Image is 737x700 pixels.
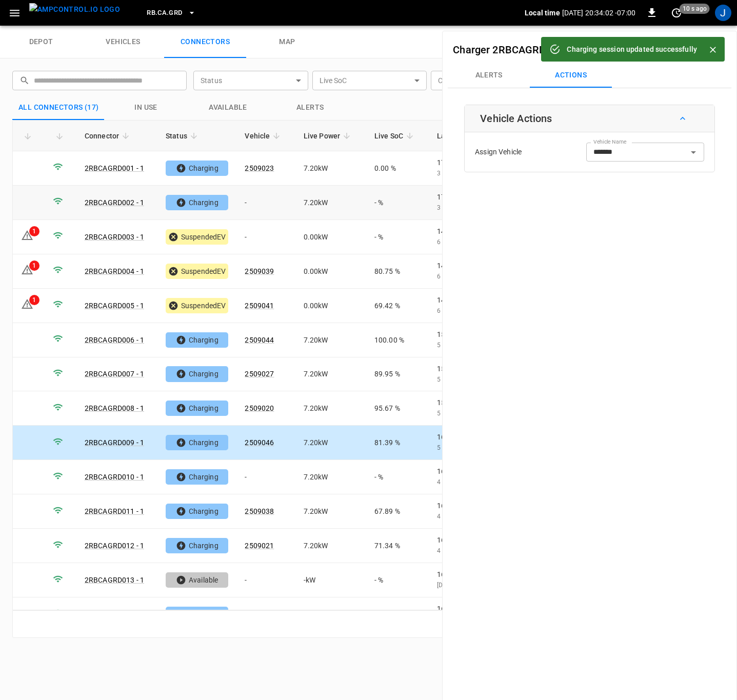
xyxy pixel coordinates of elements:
[295,254,366,289] td: 0.00 kW
[245,336,274,344] a: 2509044
[437,547,472,554] span: 4 hours ago
[295,357,366,392] td: 7.20 kW
[166,161,228,176] div: Charging
[525,8,560,18] p: Local time
[166,504,228,519] div: Charging
[166,366,228,382] div: Charging
[715,5,731,21] div: profile-icon
[85,267,144,275] a: 2RBCAGRD004 - 1
[85,336,144,344] a: 2RBCAGRD006 - 1
[593,138,626,146] label: Vehicle Name
[530,63,612,88] button: Actions
[366,323,429,357] td: 100.00 %
[166,130,201,142] span: Status
[164,26,246,58] a: connectors
[295,220,366,254] td: 0.00 kW
[29,3,120,16] img: ampcontrol.io logo
[245,267,274,275] a: 2509039
[85,438,144,447] a: 2RBCAGRD009 - 1
[29,295,39,305] div: 1
[166,195,228,210] div: Charging
[437,466,517,476] p: 16:06
[166,401,228,416] div: Charging
[437,342,472,349] span: 5 hours ago
[366,494,429,529] td: 67.89 %
[453,44,563,56] a: Charger 2RBCAGRD009
[166,264,228,279] div: SuspendedEV
[245,438,274,447] a: 2509046
[295,460,366,494] td: 7.20 kW
[166,538,228,553] div: Charging
[437,261,517,271] p: 14:55
[85,198,144,207] a: 2RBCAGRD002 - 1
[166,607,228,622] div: Charging
[245,370,274,378] a: 2509027
[105,95,187,120] button: in use
[437,535,517,545] p: 16:28
[245,542,274,550] a: 2509021
[437,295,517,305] p: 14:58
[295,186,366,220] td: 7.20 kW
[245,404,274,412] a: 2509020
[480,110,552,127] h6: Vehicle Actions
[12,95,105,120] button: All Connectors (17)
[437,204,472,211] span: 3 hours ago
[85,576,144,584] a: 2RBCAGRD013 - 1
[366,254,429,289] td: 80.75 %
[475,147,522,157] p: Assign Vehicle
[437,130,511,142] span: Last Session Start
[437,501,517,511] p: 16:21
[437,444,472,451] span: 5 hours ago
[295,597,366,632] td: 7.20 kW
[366,151,429,186] td: 0.00 %
[437,329,517,339] p: 15:10
[29,261,39,271] div: 1
[245,302,274,310] a: 2509041
[295,529,366,563] td: 7.20 kW
[366,563,429,597] td: - %
[85,404,144,412] a: 2RBCAGRD008 - 1
[295,426,366,460] td: 7.20 kW
[437,364,517,374] p: 15:19
[437,478,472,486] span: 4 hours ago
[562,8,635,18] p: [DATE] 20:34:02 -07:00
[85,507,144,515] a: 2RBCAGRD011 - 1
[366,529,429,563] td: 71.34 %
[366,357,429,392] td: 89.95 %
[245,164,274,172] a: 2509023
[166,572,228,588] div: Available
[437,226,517,236] p: 14:48
[166,229,228,245] div: SuspendedEV
[85,542,144,550] a: 2RBCAGRD012 - 1
[437,157,517,168] p: 17:13
[680,4,710,14] span: 10 s ago
[269,95,351,120] button: Alerts
[166,469,228,485] div: Charging
[82,26,164,58] a: vehicles
[437,273,472,280] span: 6 hours ago
[246,26,328,58] a: map
[686,145,701,159] button: Open
[29,226,39,236] div: 1
[236,186,295,220] td: -
[166,435,228,450] div: Charging
[366,426,429,460] td: 81.39 %
[236,563,295,597] td: -
[437,410,472,417] span: 5 hours ago
[437,307,472,314] span: 6 hours ago
[85,233,144,241] a: 2RBCAGRD003 - 1
[85,164,144,172] a: 2RBCAGRD001 - 1
[295,323,366,357] td: 7.20 kW
[448,63,530,88] button: Alerts
[147,7,182,19] span: RB.CA.GRD
[437,513,472,520] span: 4 hours ago
[366,220,429,254] td: - %
[453,42,623,58] h6: -
[85,473,144,481] a: 2RBCAGRD010 - 1
[437,432,517,442] p: 16:00
[85,130,132,142] span: Connector
[448,63,731,88] div: Connectors submenus tabs
[366,391,429,426] td: 95.67 %
[437,569,517,579] p: 16:54
[366,460,429,494] td: - %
